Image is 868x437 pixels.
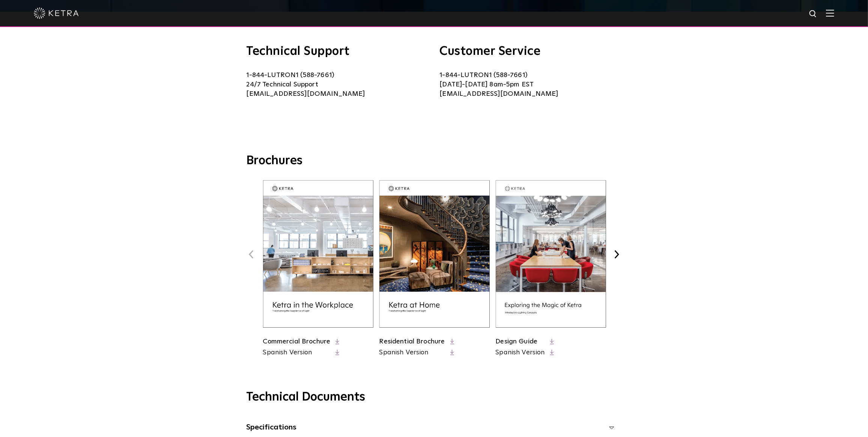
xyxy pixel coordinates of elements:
a: Commercial Brochure [263,338,331,345]
a: Design Guide [496,338,538,345]
img: commercial_brochure_thumbnail [263,180,373,328]
h3: Brochures [247,153,622,169]
a: [EMAIL_ADDRESS][DOMAIN_NAME] [247,91,365,97]
img: ketra-logo-2019-white [34,8,79,19]
button: Previous [247,249,256,259]
span: Specifications [247,423,297,431]
img: Hamburger%20Nav.svg [826,9,834,17]
p: 1-844-LUTRON1 (588-7661) [DATE]-[DATE] 8am-5pm EST [EMAIL_ADDRESS][DOMAIN_NAME] [440,71,622,99]
h3: Technical Support [247,45,429,57]
img: design_brochure_thumbnail [496,180,606,328]
a: Spanish Version [496,348,545,357]
img: residential_brochure_thumbnail [379,180,490,328]
button: Next [612,249,622,259]
h3: Customer Service [440,45,622,57]
img: search icon [809,9,818,19]
h3: Technical Documents [247,390,622,404]
p: 1-844-LUTRON1 (588-7661) 24/7 Technical Support [247,71,429,99]
a: Spanish Version [379,348,445,357]
a: Spanish Version [263,348,331,357]
a: Residential Brochure [379,338,445,345]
